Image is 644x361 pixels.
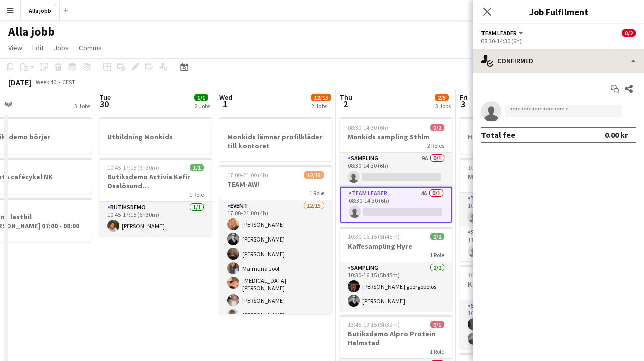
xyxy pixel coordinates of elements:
span: 1 Role [189,191,204,198]
app-card-role: Sampling9A0/111:00-16:00 (5h) [460,227,573,261]
span: Thu [340,93,352,102]
div: [DATE] [8,77,31,87]
span: 10:45-17:15 (6h30m) [107,164,159,171]
h3: Butiksdemo Alpro Protein Halmstad [340,329,452,347]
span: Comms [79,43,102,52]
a: Comms [75,41,106,54]
a: Edit [28,41,48,54]
app-job-card: 17:00-21:00 (4h)12/15TEAM-AW!1 RoleEvent12/1517:00-21:00 (4h)[PERSON_NAME][PERSON_NAME][PERSON_NA... [219,165,332,314]
span: 1 Role [309,189,324,197]
app-job-card: Monkids lämnar profilkläder till kontoret [219,117,332,161]
app-card-role: Sampling9A0/108:30-14:30 (6h) [340,153,452,187]
a: View [4,41,26,54]
app-card-role: Sampling2/210:30-16:15 (5h45m)[PERSON_NAME][PERSON_NAME] [460,300,573,349]
span: 1/1 [190,164,204,171]
app-card-role: Team Leader4A0/108:30-14:30 (6h) [340,187,452,223]
span: 1/1 [194,94,208,101]
span: Team Leader [481,29,517,37]
div: 0.00 kr [605,130,628,140]
h3: Kaffesampling Hyre [340,242,452,251]
h3: Monkids sampling Sthlm [340,132,452,141]
h3: Butiksdemo Activia Kefir Oxelösund ([GEOGRAPHIC_DATA]) [99,172,212,190]
div: Confirmed [473,49,644,73]
span: 08:30-14:30 (6h) [348,124,388,131]
h3: Job Fulfilment [473,5,644,18]
span: 10:30-16:15 (5h45m) [348,233,400,240]
span: Jobs [54,43,69,52]
app-card-role: Butiksdemo1/110:45-17:15 (6h30m)[PERSON_NAME] [99,202,212,236]
h3: Monkids sampling Sthlm [460,172,573,181]
h3: Kaffesampling Hyre [460,280,573,289]
div: 2 Jobs [195,102,210,110]
span: Week 40 [33,78,58,86]
span: 0/1 [430,321,444,328]
span: 2 Roles [427,142,444,149]
h3: Hedda distans [460,132,573,141]
div: 3 Jobs [435,102,451,110]
app-job-card: 08:30-14:30 (6h)0/2Monkids sampling Sthlm2 RolesSampling9A0/108:30-14:30 (6h) Team Leader4A0/108:... [340,117,452,223]
span: Wed [219,93,232,102]
span: 12/15 [304,171,324,179]
span: 17:00-21:00 (4h) [227,171,268,179]
app-card-role: Sampling2/210:30-16:15 (5h45m)[PERSON_NAME] georgopolos[PERSON_NAME] [340,262,452,311]
span: 0/2 [622,29,636,37]
span: 2/5 [435,94,449,101]
span: 1 Role [430,348,444,355]
span: View [8,43,22,52]
button: Team Leader [481,29,525,37]
span: 10:30-16:15 (5h45m) [468,271,520,279]
span: 2 [338,98,352,110]
app-job-card: 10:00-16:00 (6h)0/2Monkids sampling Sthlm2 RolesTeam Leader4A0/110:00-16:00 (6h) Sampling9A0/111:... [460,158,573,261]
h3: Monkids lämnar profilkläder till kontoret [219,132,332,150]
span: 0/2 [430,124,444,131]
span: 30 [98,98,111,110]
span: 12/15 [311,94,331,101]
app-job-card: Hedda distans [460,117,573,154]
app-job-card: 10:30-16:15 (5h45m)2/2Kaffesampling Hyre1 RoleSampling2/210:30-16:15 (5h45m)[PERSON_NAME][PERSON_... [460,265,573,349]
h3: Utbildning Monkids [99,132,212,141]
h3: TEAM-AW! [219,180,332,189]
div: CEST [62,78,75,86]
div: Total fee [481,130,515,140]
span: Tue [99,93,111,102]
span: 10:00-16:00 (6h) [468,164,509,171]
app-job-card: 10:45-17:15 (6h30m)1/1Butiksdemo Activia Kefir Oxelösund ([GEOGRAPHIC_DATA])1 RoleButiksdemo1/110... [99,158,212,236]
div: 08:30-14:30 (6h) [481,37,636,45]
span: Edit [32,43,44,52]
span: 1 Role [430,251,444,259]
span: 1 [218,98,232,110]
app-job-card: Utbildning Monkids [99,117,212,154]
div: 3 Jobs [74,102,90,110]
h1: Alla jobb [8,24,55,39]
span: 2/2 [430,233,444,240]
span: 13:45-19:15 (5h30m) [348,321,400,328]
a: Jobs [50,41,73,54]
span: 3 [458,98,468,110]
div: 2 Jobs [311,102,331,110]
button: Alla jobb [21,1,60,20]
app-card-role: Team Leader4A0/110:00-16:00 (6h) [460,193,573,227]
span: Fri [460,93,468,102]
app-job-card: 10:30-16:15 (5h45m)2/2Kaffesampling Hyre1 RoleSampling2/210:30-16:15 (5h45m)[PERSON_NAME] georgop... [340,227,452,311]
